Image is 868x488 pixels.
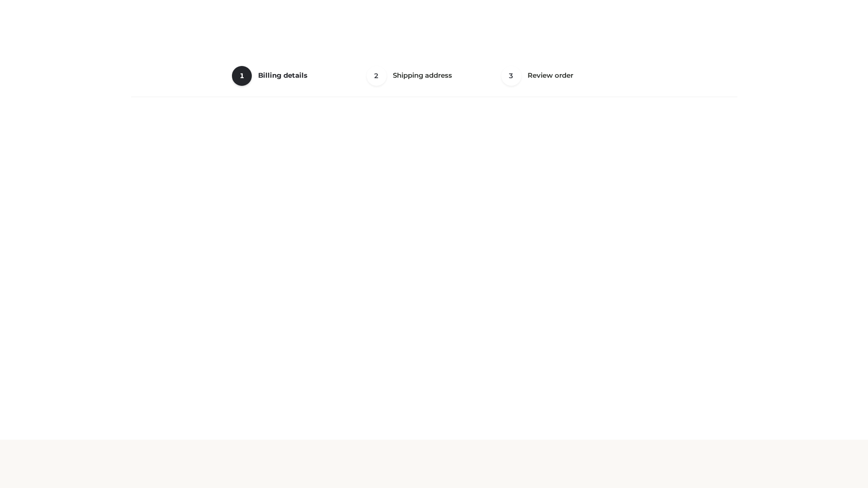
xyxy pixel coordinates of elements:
span: 1 [232,66,252,86]
span: Shipping address [393,71,452,80]
span: 3 [501,66,521,86]
span: Billing details [258,71,307,80]
span: Review order [528,71,573,80]
span: 2 [367,66,387,86]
